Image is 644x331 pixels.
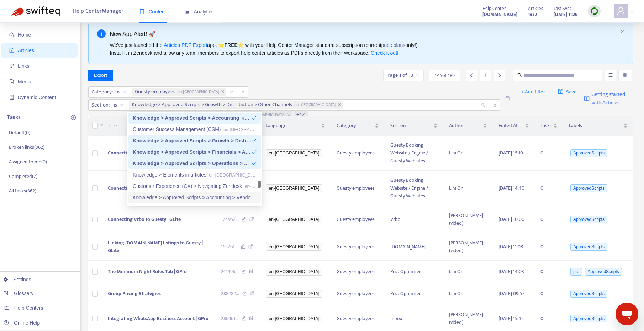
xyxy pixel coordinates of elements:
[331,233,385,261] td: Guesty employees
[535,261,563,283] td: 0
[535,136,563,171] td: 0
[590,7,599,16] img: sync.dc5367851b00ba804db3.png
[108,122,204,130] span: Title
[266,184,322,192] span: en-[GEOGRAPHIC_DATA]
[498,215,524,223] span: [DATE] 10:00
[223,127,274,132] span: en-[GEOGRAPHIC_DATA]
[435,72,455,79] span: 1 - 15 of 189
[266,268,322,276] span: en-[GEOGRAPHIC_DATA]
[371,50,398,56] a: Check it out!
[385,136,443,171] td: Guesty Booking Website / Engine / Guesty Websites
[9,48,14,53] span: account-book
[266,315,322,322] span: en-[GEOGRAPHIC_DATA]
[535,283,563,305] td: 0
[139,9,144,14] span: book
[7,113,21,122] p: Tasks
[133,114,252,122] div: Knowledge > Approved Scripts > Accounting
[89,87,114,97] span: Category :
[584,86,633,111] a: Getting started with Articles
[14,305,43,311] span: Help Centers
[569,122,622,130] span: Labels
[73,5,123,18] span: Help Center Manager
[331,206,385,233] td: Guesty employees
[88,70,113,81] button: Export
[385,116,443,136] th: Section
[591,91,633,107] span: Getting started with Articles
[554,5,572,12] span: Last Sync
[71,115,76,120] span: plus-circle
[498,122,523,130] span: Edited At
[331,136,385,171] td: Guesty employees
[266,216,322,223] span: en-[GEOGRAPHIC_DATA]
[516,86,551,98] button: + Add filter
[570,184,607,192] span: ApprovedScripts
[535,171,563,206] td: 0
[139,9,166,15] span: Content
[385,171,443,206] td: Guesty Booking Website / Engine / Guesty Websites
[385,233,443,261] td: [DOMAIN_NAME]
[498,149,523,157] span: [DATE] 15:10
[331,283,385,305] td: Guesty employees
[108,314,208,322] span: Integrating WhatsApp Business Account | GPro
[605,70,616,81] button: unordered-list
[185,9,190,14] span: area-chart
[443,233,493,261] td: [PERSON_NAME] (video)
[9,32,14,37] span: home
[133,171,257,179] div: Knowledge > Elements in articles
[620,29,624,34] button: close
[535,116,563,136] th: Tasks
[178,88,220,95] span: en-[GEOGRAPHIC_DATA]
[9,173,37,180] p: Completed ( 7 )
[498,243,523,251] span: [DATE] 11:08
[498,314,524,322] span: [DATE] 15:45
[108,184,190,192] span: Connecting a Domain to Guesty | GPro
[18,79,31,85] span: Media
[331,116,385,136] th: Category
[18,48,34,53] span: Articles
[11,6,60,16] img: Swifteq
[558,88,577,96] span: Save
[381,42,406,48] a: price plans
[89,100,111,110] span: Section :
[245,184,295,189] span: en-[GEOGRAPHIC_DATA]
[4,277,31,282] a: Settings
[528,11,537,18] strong: 1832
[108,289,161,298] span: Group Pricing Strategies
[443,116,493,136] th: Author
[164,42,207,48] a: Articles PDF Export
[493,116,535,136] th: Edited At
[331,261,385,283] td: Guesty employees
[570,315,607,322] span: ApprovedScripts
[108,149,191,157] span: Connecting a Domain to Guesty | GLite
[132,111,286,119] span: Knowledge > Approved Scripts > Settings > Billing
[94,71,107,79] span: Export
[4,291,33,296] a: Glossary
[110,29,618,38] div: New App Alert! 🚀
[9,158,47,165] p: Assigned to me ( 0 )
[480,70,491,81] div: 1
[540,122,552,130] span: Tasks
[252,161,257,166] span: check
[296,111,305,119] span: +42
[133,137,252,145] div: Knowledge > Approved Scripts > Growth > Distribution > Guesty Booking Website / Engine / Guesty W...
[9,79,14,84] span: file-image
[18,32,31,38] span: Home
[133,159,252,167] div: Knowledge > Approved Scripts > Operations > Tasks
[266,149,322,157] span: en-[GEOGRAPHIC_DATA]
[221,268,238,276] span: 241996 ...
[390,122,432,130] span: Section
[238,88,248,97] span: close
[570,243,607,251] span: ApprovedScripts
[132,101,337,109] span: Knowledge > Approved Scripts > Growth > Distribution > Other Channels
[553,86,582,98] button: saveSave
[482,10,517,18] a: [DOMAIN_NAME]
[224,42,237,48] b: FREE
[260,116,331,136] th: Language
[108,239,203,255] span: Linking [DOMAIN_NAME] listings to Guesty | GLite
[221,216,239,223] span: 174952 ...
[498,267,524,276] span: [DATE] 14:03
[133,148,252,156] div: Knowledge > Approved Scripts > Financials > Analytics & Advanced Analytics
[266,290,322,298] span: en-[GEOGRAPHIC_DATA]
[133,194,257,201] div: Knowledge > Approved Scripts > Accounting > Vendors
